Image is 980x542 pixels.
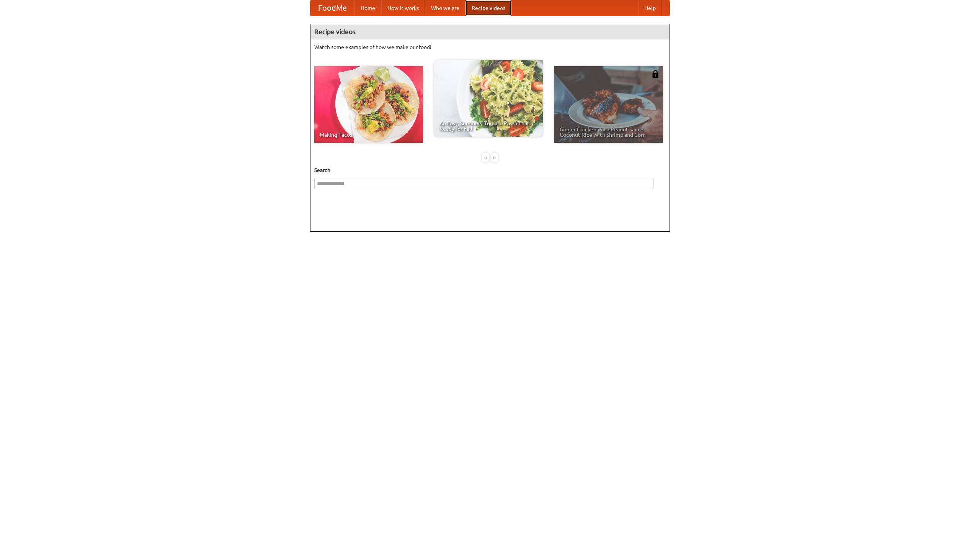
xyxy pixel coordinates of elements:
a: How it works [381,0,425,16]
span: An Easy, Summery Tomato Pasta That's Ready for Fall [439,121,537,131]
img: 483408.png [652,70,659,78]
a: Help [638,0,662,16]
a: Recipe videos [465,0,511,16]
h5: Search [314,166,666,174]
h4: Recipe videos [310,24,670,39]
a: FoodMe [310,0,354,16]
p: Watch some examples of how we make our food! [314,43,666,51]
span: Making Tacos [320,132,418,138]
a: Making Tacos [314,66,423,143]
a: Home [354,0,381,16]
a: Who we are [425,0,465,16]
div: « [482,153,489,162]
div: » [491,153,498,162]
a: An Easy, Summery Tomato Pasta That's Ready for Fall [434,60,543,137]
